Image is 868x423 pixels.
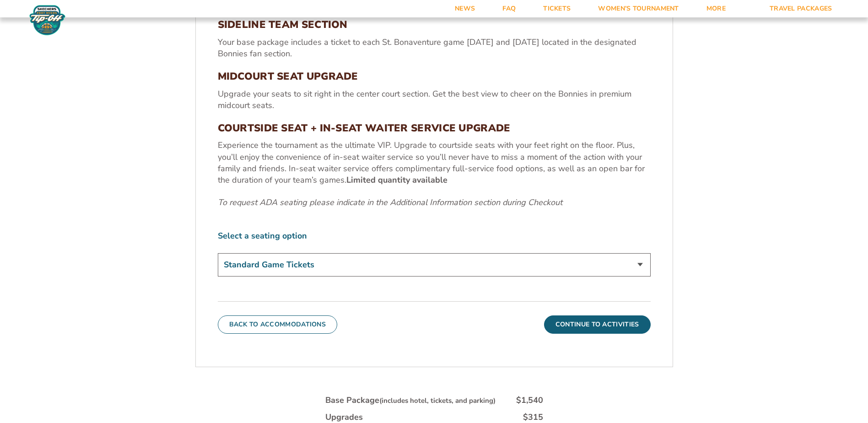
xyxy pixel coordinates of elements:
[346,174,447,185] b: Limited quantity available
[379,396,496,405] small: (includes hotel, tickets, and parking)
[218,230,651,242] label: Select a seating option
[218,37,651,60] p: Your base package includes a ticket to each St. Bonaventure game [DATE] and [DATE] located in the...
[218,315,338,334] button: Back To Accommodations
[27,5,67,36] img: Fort Myers Tip-Off
[218,140,651,186] p: Experience the tournament as the ultimate VIP. Upgrade to courtside seats with your feet right on...
[325,395,496,406] div: Base Package
[218,19,651,31] h3: SIDELINE TEAM SECTION
[523,412,543,423] div: $315
[218,88,651,111] p: Upgrade your seats to sit right in the center court section. Get the best view to cheer on the Bo...
[325,412,363,423] div: Upgrades
[544,315,651,334] button: Continue To Activities
[218,70,651,82] h3: MIDCOURT SEAT UPGRADE
[218,197,562,208] em: To request ADA seating please indicate in the Additional Information section during Checkout
[516,395,543,406] div: $1,540
[218,122,651,134] h3: COURTSIDE SEAT + IN-SEAT WAITER SERVICE UPGRADE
